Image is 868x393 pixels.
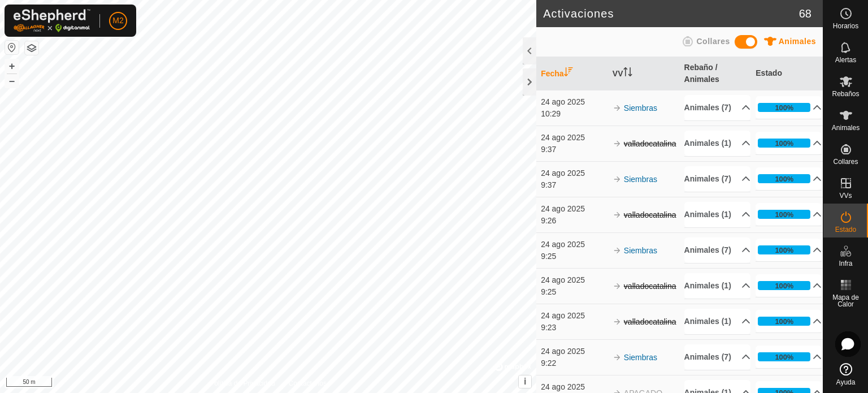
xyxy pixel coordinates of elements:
span: 68 [799,5,811,22]
div: 100% [758,139,810,148]
p-sorticon: Activar para ordenar [623,69,632,78]
div: 24 ago 2025 [541,346,607,357]
span: Mapa de Calor [826,294,865,308]
a: Siembras [624,103,657,113]
div: 24 ago 2025 [541,381,607,393]
span: Collares [833,158,858,165]
span: Rebaños [832,90,859,97]
a: Siembras [624,353,657,362]
span: Collares [696,37,730,46]
p-accordion-header: 100% [756,167,822,190]
div: 100% [775,352,793,362]
a: Siembras [624,246,657,255]
p-accordion-header: Animales (7) [684,95,750,120]
span: Animales [779,37,816,46]
div: 9:23 [541,322,607,334]
div: 9:26 [541,215,607,227]
a: Ayuda [823,359,868,390]
div: 100% [775,245,793,256]
span: Estado [835,226,856,233]
div: 9:37 [541,144,607,156]
button: Capas del Mapa [25,41,38,55]
th: VV [608,57,680,90]
span: Ayuda [836,379,856,386]
span: M2 [112,15,123,27]
s: valladocatalina [624,282,676,291]
img: arrow [613,175,622,184]
a: Contáctenos [289,378,327,388]
span: Infra [839,260,852,267]
img: arrow [613,246,622,255]
div: 100% [758,103,810,112]
div: 24 ago 2025 [541,274,607,286]
button: + [5,59,19,73]
p-accordion-header: Animales (7) [684,237,750,263]
p-accordion-header: 100% [756,310,822,332]
button: – [5,74,19,88]
p-accordion-header: 100% [756,203,822,226]
div: 100% [775,316,793,327]
div: 9:25 [541,286,607,298]
img: arrow [613,139,622,148]
button: i [519,375,531,388]
div: 100% [758,281,810,290]
s: valladocatalina [624,139,676,148]
div: 9:37 [541,179,607,191]
div: 100% [775,174,793,184]
a: Política de Privacidad [210,378,275,388]
img: arrow [613,353,622,362]
p-accordion-header: 100% [756,132,822,154]
div: 100% [758,317,810,326]
div: 100% [775,102,793,113]
img: Logo Gallagher [14,9,90,32]
p-accordion-header: Animales (1) [684,131,750,156]
div: 100% [758,210,810,219]
div: 9:22 [541,357,607,369]
div: 9:25 [541,251,607,262]
a: Siembras [624,175,657,184]
h2: Activaciones [543,7,799,20]
span: Alertas [835,57,856,63]
img: arrow [613,317,622,326]
p-accordion-header: Animales (1) [684,202,750,227]
th: Estado [751,57,823,90]
p-accordion-header: Animales (1) [684,273,750,299]
div: 24 ago 2025 [541,132,607,144]
div: 10:29 [541,108,607,120]
img: arrow [613,282,622,291]
img: arrow [613,210,622,219]
span: Animales [832,124,860,131]
div: 24 ago 2025 [541,167,607,179]
div: 100% [758,352,810,361]
p-accordion-header: 100% [756,239,822,261]
s: valladocatalina [624,210,676,219]
p-accordion-header: 100% [756,274,822,297]
div: 24 ago 2025 [541,96,607,108]
div: 24 ago 2025 [541,310,607,322]
p-accordion-header: 100% [756,346,822,368]
s: valladocatalina [624,317,676,326]
img: arrow [613,103,622,113]
p-accordion-header: 100% [756,96,822,119]
div: 100% [775,209,793,220]
div: 100% [758,174,810,183]
div: 100% [758,245,810,254]
th: Rebaño / Animales [680,57,752,90]
p-accordion-header: Animales (7) [684,166,750,192]
div: 100% [775,138,793,149]
span: VVs [839,192,852,199]
p-accordion-header: Animales (7) [684,344,750,370]
button: Restablecer Mapa [5,41,19,54]
p-accordion-header: Animales (1) [684,309,750,334]
th: Fecha [536,57,608,90]
p-sorticon: Activar para ordenar [564,69,573,78]
div: 24 ago 2025 [541,239,607,251]
div: 24 ago 2025 [541,203,607,215]
span: i [524,377,526,386]
div: 100% [775,280,793,291]
span: Horarios [833,23,858,29]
